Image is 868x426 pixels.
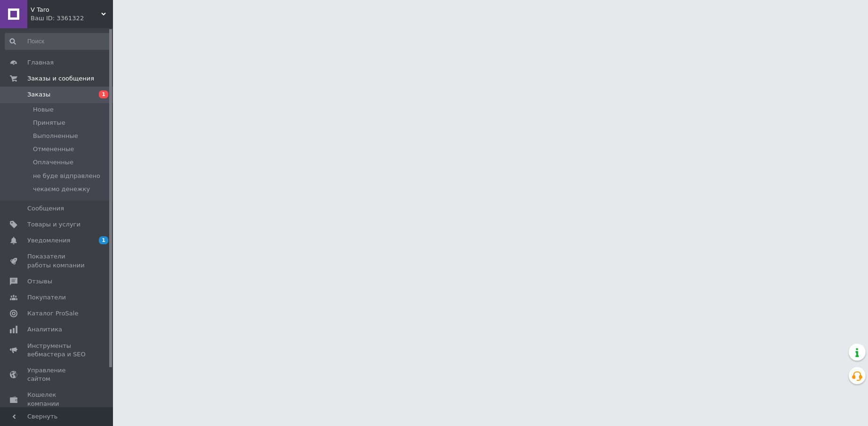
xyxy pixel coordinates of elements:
span: Заказы и сообщения [27,74,94,83]
span: Главная [27,58,54,67]
span: Показатели работы компании [27,252,87,269]
span: Инструменты вебмастера и SEO [27,342,87,359]
span: Отмененные [33,145,74,153]
span: Каталог ProSale [27,309,78,318]
span: Оплаченные [33,158,73,167]
span: Новые [33,105,54,114]
span: V Taro [31,6,101,14]
span: Аналитика [27,325,62,334]
span: Уведомления [27,236,70,245]
span: Покупатели [27,293,66,302]
span: чекаємо денежку [33,185,90,193]
input: Поиск [5,33,111,50]
span: Принятые [33,119,65,127]
span: Товары и услуги [27,220,80,229]
span: 1 [99,236,108,244]
span: Отзывы [27,277,52,286]
div: Ваш ID: 3361322 [31,14,113,23]
span: Управление сайтом [27,366,87,383]
span: Сообщения [27,204,64,213]
span: Выполненные [33,132,78,140]
span: 1 [99,90,108,98]
span: Заказы [27,90,50,99]
span: Кошелек компании [27,391,87,408]
span: не буде відправлено [33,172,100,180]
